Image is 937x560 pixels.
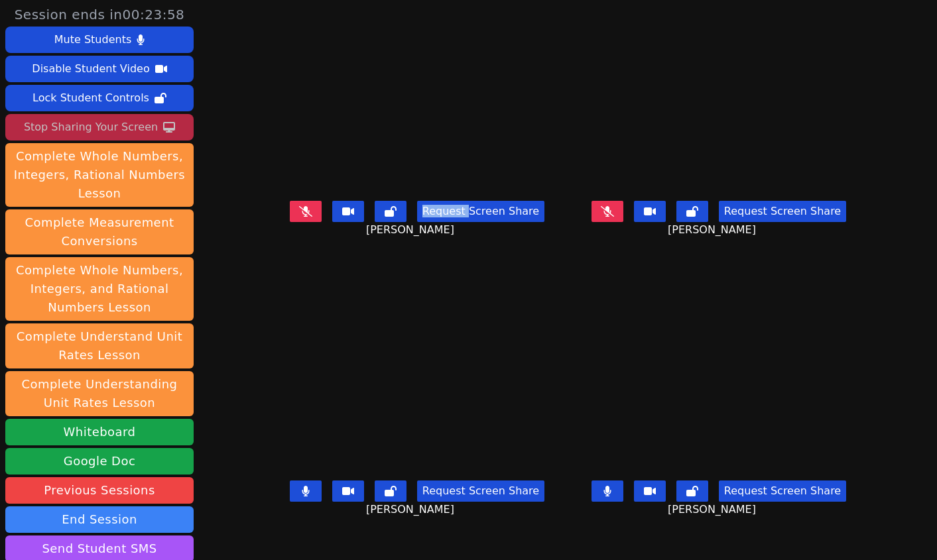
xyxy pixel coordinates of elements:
button: Mute Students [5,27,194,53]
span: [PERSON_NAME] [366,502,458,518]
button: Disable Student Video [5,56,194,82]
button: Stop Sharing Your Screen [5,114,194,140]
a: Previous Sessions [5,477,194,504]
span: [PERSON_NAME] [668,502,759,518]
button: Request Screen Share [417,480,544,502]
span: [PERSON_NAME] [366,222,458,238]
button: Complete Whole Numbers, Integers, Rational Numbers Lesson [5,143,194,207]
div: Stop Sharing Your Screen [24,117,158,138]
button: Complete Understand Unit Rates Lesson [5,323,194,368]
button: Complete Whole Numbers, Integers, and Rational Numbers Lesson [5,257,194,321]
span: Session ends in [15,5,185,24]
div: Disable Student Video [32,58,149,80]
button: Request Screen Share [719,201,846,222]
button: Request Screen Share [719,480,846,502]
button: End Session [5,506,194,533]
button: Request Screen Share [417,201,544,222]
div: Mute Students [54,29,131,50]
span: [PERSON_NAME] [668,222,759,238]
time: 00:23:58 [123,7,185,23]
button: Whiteboard [5,419,194,445]
button: Complete Measurement Conversions [5,209,194,254]
div: Lock Student Controls [32,87,149,109]
button: Lock Student Controls [5,85,194,111]
button: Complete Understanding Unit Rates Lesson [5,371,194,416]
a: Google Doc [5,448,194,475]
